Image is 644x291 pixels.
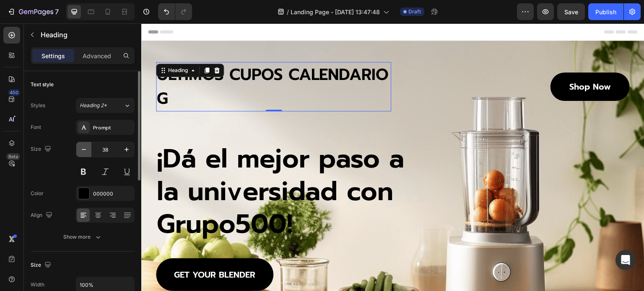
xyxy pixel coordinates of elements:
span: Draft [408,8,421,15]
div: Beta [6,153,20,160]
a: GET YOUR BLENDER [15,235,132,268]
span: Landing Page - [DATE] 13:47:48 [291,8,380,16]
div: Show more [63,233,102,241]
p: Shop Now [428,57,470,70]
div: Size [31,260,53,271]
div: Color [31,190,44,197]
p: ¡Dá el mejor paso a la universidad con Grupo500! [16,119,273,217]
p: Settings [42,52,65,60]
a: Shop Now [409,49,488,77]
div: Text style [31,81,54,88]
div: Open Intercom Messenger [615,250,636,270]
span: Save [564,8,578,15]
div: Styles [31,102,45,109]
button: Heading 2* [76,98,135,113]
div: Font [31,124,41,131]
p: Advanced [83,52,111,60]
div: Undo/Redo [158,3,192,20]
div: Size [31,144,53,155]
div: Align [31,210,54,221]
div: Width [31,281,44,288]
p: 7 [55,7,59,17]
h2: Rich Text Editor. Editing area: main [15,118,274,218]
div: Publish [595,8,616,16]
p: Heading [41,30,131,40]
span: Heading 2* [80,102,107,109]
button: 7 [3,3,62,20]
span: / [287,8,289,16]
div: 000000 [93,190,132,198]
button: Save [557,3,585,20]
div: 450 [8,89,20,96]
button: Publish [588,3,623,20]
iframe: Design area [141,23,644,291]
p: GET YOUR BLENDER [33,245,114,258]
button: Show more [31,229,135,245]
div: Prompt [93,124,132,131]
